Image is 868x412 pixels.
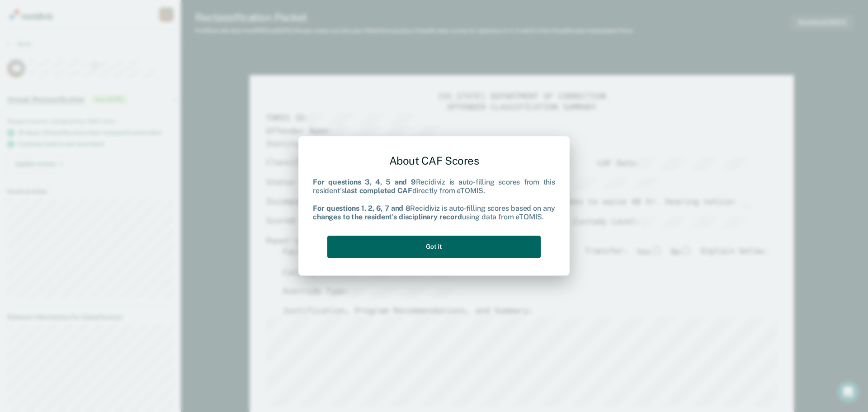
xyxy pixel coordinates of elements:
[313,213,462,221] b: changes to the resident's disciplinary record
[313,147,555,175] div: About CAF Scores
[313,178,416,187] b: For questions 3, 4, 5 and 9
[344,187,412,195] b: last completed CAF
[313,178,555,222] div: Recidiviz is auto-filling scores from this resident's directly from eTOMIS. Recidiviz is auto-fil...
[313,204,410,213] b: For questions 1, 2, 6, 7 and 8
[327,236,541,258] button: Got it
